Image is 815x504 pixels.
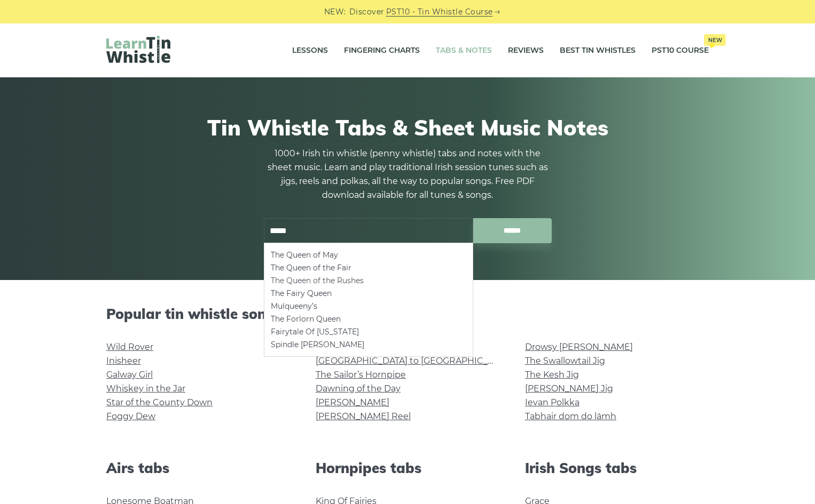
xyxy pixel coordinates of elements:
a: Drowsy [PERSON_NAME] [525,342,633,352]
a: The Swallowtail Jig [525,356,605,366]
span: New [704,34,726,46]
li: The Fairy Queen [271,287,466,300]
h1: Tin Whistle Tabs & Sheet Music Notes [106,115,709,140]
h2: Airs tabs [106,460,290,476]
a: The Kesh Jig [525,370,579,380]
a: [PERSON_NAME] Jig [525,383,613,394]
li: Mulqueeny’s [271,300,466,313]
li: The Queen of the Rushes [271,274,466,287]
li: Spindle [PERSON_NAME] [271,338,466,351]
a: Whiskey in the Jar [106,383,185,394]
li: The Forlorn Queen [271,313,466,325]
a: Best Tin Whistles [560,37,636,64]
a: Fingering Charts [344,37,420,64]
a: Lessons [292,37,328,64]
img: LearnTinWhistle.com [106,36,170,63]
li: The Queen of the Fair [271,261,466,274]
a: Tabs & Notes [436,37,492,64]
a: The Sailor’s Hornpipe [316,370,406,380]
a: [PERSON_NAME] Reel [316,411,411,421]
a: [GEOGRAPHIC_DATA] to [GEOGRAPHIC_DATA] [316,356,513,366]
a: Inisheer [106,356,141,366]
a: [PERSON_NAME] [316,397,389,407]
h2: Popular tin whistle songs & tunes [106,306,709,322]
h2: Irish Songs tabs [525,460,709,476]
a: Ievan Polkka [525,397,579,407]
li: The Queen of May [271,249,466,261]
li: Fairytale Of [US_STATE] [271,325,466,338]
a: Tabhair dom do lámh [525,411,616,421]
a: Reviews [508,37,544,64]
a: Star of the County Down [106,397,213,407]
a: Foggy Dew [106,411,155,421]
a: Dawning of the Day [316,383,401,394]
a: PST10 CourseNew [652,37,709,64]
a: Wild Rover [106,342,153,352]
p: 1000+ Irish tin whistle (penny whistle) tabs and notes with the sheet music. Learn and play tradi... [263,147,552,202]
a: Galway Girl [106,370,153,380]
h2: Hornpipes tabs [316,460,499,476]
